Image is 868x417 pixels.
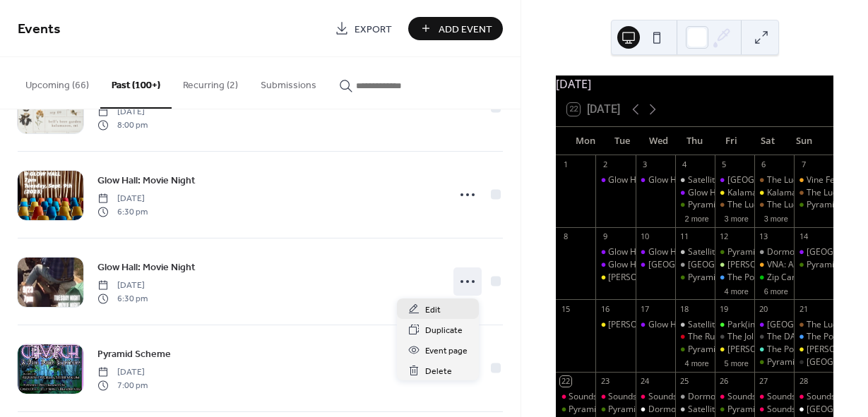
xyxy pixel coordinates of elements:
div: Pyramid Scheme [675,272,715,284]
div: The Lucky Wolf [807,187,865,199]
div: 4 [679,159,690,170]
button: 5 more [719,356,754,368]
div: 9 [600,231,610,242]
div: Pyramid Scheme [794,259,833,271]
div: Pyramid Scheme [794,199,833,211]
div: 10 [640,231,650,242]
div: 11 [679,231,690,242]
div: Dormouse Theater: Open Mic [648,404,765,416]
div: The Potato Sack [754,344,794,356]
span: [DATE] [97,106,148,119]
button: Upcoming (66) [14,57,100,107]
div: Sounds of the Zoo ([GEOGRAPHIC_DATA]) [648,391,812,403]
div: 28 [798,376,809,387]
div: The Lucky Wolf [727,199,786,211]
button: 3 more [759,212,794,224]
div: [GEOGRAPHIC_DATA] [727,174,813,186]
span: Glow Hall: Movie Night [97,174,196,188]
div: 1 [560,159,571,170]
div: Zip Cannabis' Summer Sendoff [754,272,794,284]
span: 6:30 pm [97,205,148,218]
div: 27 [759,376,769,387]
div: [PERSON_NAME]'s Lower Level [727,259,849,271]
div: Dormouse Theater [675,259,715,271]
div: Dormouse Theater [794,404,833,416]
div: The Lucky Wolf: Sunday Sessions [794,319,833,331]
div: 22 [560,376,571,387]
div: 15 [560,303,571,314]
div: Glow Hall [715,174,754,186]
div: The Lucky Wolf [715,199,754,211]
div: Sounds of the Zoo (Bronson Park) [754,391,794,403]
span: [DATE] [97,279,148,292]
div: The RunOff [688,331,732,343]
div: Pyramid Scheme [595,404,635,416]
div: Pyramid Scheme [688,344,754,356]
div: Mon [567,127,604,155]
div: Bell's Eccentric Cafe [595,319,635,331]
div: Satellite Records Open Mic [688,319,793,331]
div: Glow Hall [794,246,833,258]
div: Sounds of the Zoo (Bell's Eccentric Cafe) [595,391,635,403]
button: 4 more [719,284,754,296]
a: Glow Hall: Movie Night [97,259,196,275]
div: Glow Hall: Movie Night [595,259,635,271]
div: [PERSON_NAME] Eccentric Cafe [608,319,733,331]
button: 4 more [679,356,714,368]
span: [DATE] [97,366,148,379]
div: The Polish Hall @ Factory Coffee [715,272,754,284]
div: The Lucky Wolf [754,199,794,211]
div: 18 [679,303,690,314]
div: Glow Hall: Workshop (Music Production) [648,319,805,331]
div: Glow Hall: Workshop (Music Production) [636,246,675,258]
button: Submissions [249,57,328,107]
div: [GEOGRAPHIC_DATA] [648,259,734,271]
div: 12 [719,231,730,242]
div: Glow Hall: Movie Night [608,174,697,186]
div: Satellite Records Open Mic [675,319,715,331]
button: 2 more [679,212,714,224]
div: 2 [600,159,610,170]
div: 16 [600,303,610,314]
div: Pyramid Scheme [715,246,754,258]
div: The Lucky Wolf [754,174,794,186]
div: Sounds of the Zoo (Jerico) [556,391,595,403]
div: Glow Hall [636,259,675,271]
div: 3 [640,159,650,170]
div: Bell's Eccentric Cafe [595,272,635,284]
div: The Polish Hall @ Factory Coffee [794,331,833,343]
div: Pyramid Scheme [675,344,715,356]
div: Kalamashoegazer Day 2 @ Bell's Eccentric Cafe [754,187,794,199]
a: Add Event [408,17,503,40]
span: 8:00 pm [97,119,148,131]
div: The Jolly Llama [715,331,754,343]
div: 13 [759,231,769,242]
div: Glow Hall: Sing Sing & Gather [688,187,804,199]
div: The Lucky Wolf [794,187,833,199]
div: Sounds of the Zoo ([PERSON_NAME] Eccentric Cafe) [608,391,811,403]
div: Sounds of the Zoo ([PERSON_NAME]) [569,391,713,403]
div: [GEOGRAPHIC_DATA] [767,319,852,331]
span: [DATE] [97,193,148,205]
span: Delete [425,364,452,379]
div: Sun [785,127,822,155]
span: Events [18,16,61,43]
span: Pyramid Scheme [97,347,171,362]
div: Tue [604,127,641,155]
div: 26 [719,376,730,387]
div: Glow Hall: Movie Night [608,259,697,271]
div: Fri [713,127,749,155]
div: Satellite Records Open Mic [688,174,793,186]
span: Export [355,22,392,37]
div: Glow Hall: Sing Sing & Gather [675,187,715,199]
div: 25 [679,376,690,387]
div: 6 [759,159,769,170]
div: 21 [798,303,809,314]
div: 17 [640,303,650,314]
div: Glow Hall [754,319,794,331]
button: Past (100+) [100,57,172,109]
div: Pyramid Scheme [688,272,754,284]
div: Dormouse: Rad Riso Open Print [675,391,715,403]
div: The Lucky Wolf [767,174,826,186]
div: Sounds of the Zoo (Busking Stations) [754,404,794,416]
